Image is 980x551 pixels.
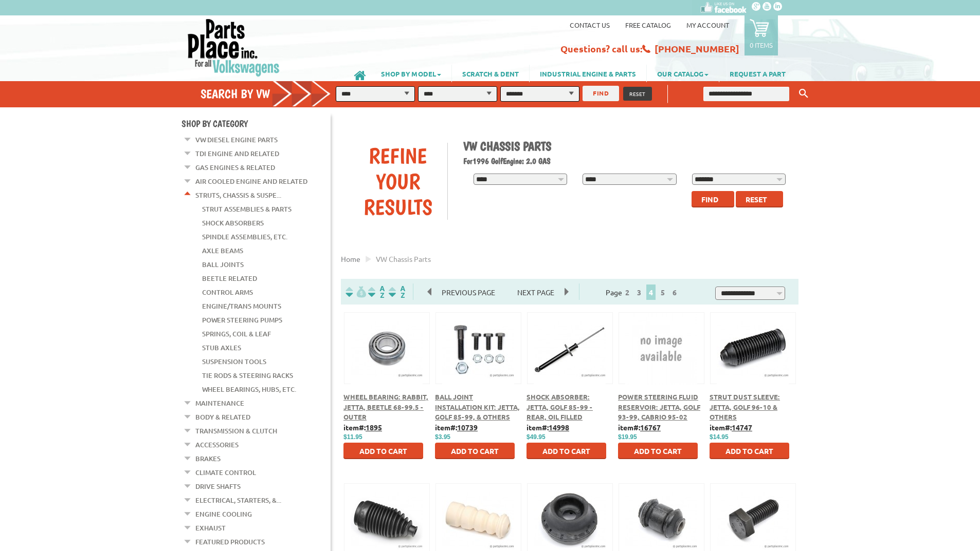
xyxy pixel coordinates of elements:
[618,423,661,432] b: item#:
[195,493,281,507] a: Electrical, Starters, &...
[451,446,499,455] span: Add to Cart
[710,443,789,459] button: Add to Cart
[457,423,478,432] u: 10739
[463,139,791,154] h1: VW Chassis Parts
[195,535,265,548] a: Featured Products
[195,147,279,160] a: TDI Engine and Related
[692,191,734,207] button: Find
[195,175,307,188] a: Air Cooled Engine and Related
[570,21,610,29] a: Contact us
[796,85,811,102] button: Keyword Search
[195,161,275,174] a: Gas Engines & Related
[710,423,752,432] b: item#:
[202,299,281,313] a: Engine/Trans Mounts
[346,286,366,298] img: filterpricelow.svg
[376,254,431,263] span: VW chassis parts
[736,191,783,207] button: Reset
[634,288,644,297] a: 3
[195,424,277,438] a: Transmission & Clutch
[182,118,331,129] h4: Shop By Category
[507,284,565,300] span: Next Page
[202,272,257,285] a: Beetle Related
[750,41,773,49] p: 0 items
[202,369,293,382] a: Tie Rods & Steering Racks
[618,443,698,459] button: Add to Cart
[527,433,546,441] span: $49.95
[527,423,569,432] b: item#:
[640,423,661,432] u: 16767
[202,230,287,243] a: Spindle Assemblies, Etc.
[746,195,767,204] span: Reset
[634,446,682,455] span: Add to Cart
[431,284,505,300] span: Previous Page
[463,156,791,166] h2: 1996 Golf
[732,423,752,432] u: 14747
[195,133,278,146] a: VW Diesel Engine Parts
[201,86,341,101] h4: Search by VW
[745,15,778,55] a: 0 items
[435,433,450,441] span: $3.95
[195,410,250,424] a: Body & Related
[343,433,362,441] span: $11.95
[527,392,593,421] a: Shock Absorber: Jetta, Golf 85-99 - Rear, Oil Filled
[629,90,646,98] span: RESET
[343,423,382,432] b: item#:
[195,452,221,465] a: Brakes
[647,65,719,82] a: OUR CATALOG
[428,288,507,297] a: Previous Page
[366,423,382,432] u: 1895
[646,284,656,300] span: 4
[202,341,241,354] a: Stub Axles
[202,202,292,216] a: Strut Assemblies & Parts
[202,244,243,257] a: Axle Beams
[530,65,646,82] a: INDUSTRIAL ENGINE & PARTS
[202,383,296,396] a: Wheel Bearings, Hubs, Etc.
[618,392,700,421] a: Power Steering Fluid Reservoir: Jetta, Golf 93-99, Cabrio 95-02
[343,392,428,421] a: Wheel Bearing: Rabbit, Jetta, Beetle 68-99.5 - Outer
[435,392,520,421] a: Ball Joint Installation Kit: Jetta, Golf 85-99, & Others
[202,216,264,230] a: Shock Absorbers
[435,443,515,459] button: Add to Cart
[202,286,253,299] a: Control Arms
[549,423,569,432] u: 14998
[527,443,606,459] button: Add to Cart
[710,392,780,421] a: Strut Dust Sleeve: Jetta, Golf 96-10 & Others
[503,156,551,166] span: Engine: 2.0 GAS
[202,313,282,327] a: Power Steering Pumps
[658,288,667,297] a: 5
[366,286,387,298] img: Sort by Headline
[195,480,241,493] a: Drive Shafts
[463,156,473,166] span: For
[195,188,281,202] a: Struts, Chassis & Suspe...
[670,288,679,297] a: 6
[202,258,244,271] a: Ball Joints
[623,288,632,297] a: 2
[202,327,271,340] a: Springs, Coil & Leaf
[701,195,718,204] span: Find
[371,65,451,82] a: SHOP BY MODEL
[195,466,256,479] a: Climate Control
[195,438,239,451] a: Accessories
[625,21,671,29] a: Free Catalog
[507,288,565,297] a: Next Page
[187,18,281,77] img: Parts Place Inc!
[579,283,707,300] div: Page
[710,433,729,441] span: $14.95
[452,65,529,82] a: SCRATCH & DENT
[359,446,407,455] span: Add to Cart
[435,423,478,432] b: item#:
[202,355,266,368] a: Suspension Tools
[349,143,447,220] div: Refine Your Results
[387,286,407,298] img: Sort by Sales Rank
[343,443,423,459] button: Add to Cart
[725,446,773,455] span: Add to Cart
[583,86,619,101] button: FIND
[623,87,652,101] button: RESET
[341,254,360,263] span: Home
[195,507,252,521] a: Engine Cooling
